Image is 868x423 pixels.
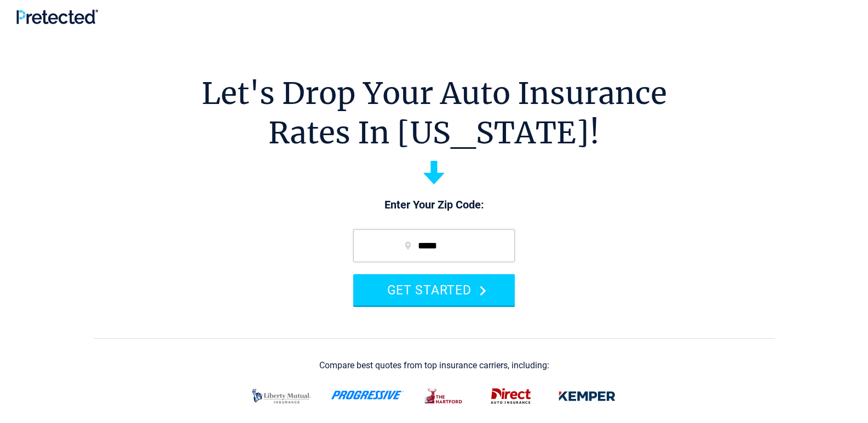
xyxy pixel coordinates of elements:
[319,361,549,370] div: Compare best quotes from top insurance carriers, including:
[331,391,404,399] img: progressive
[484,382,538,410] img: direct
[417,382,471,410] img: thehartford
[202,74,667,153] h1: Let's Drop Your Auto Insurance Rates In [US_STATE]!
[16,9,98,24] img: Pretected Logo
[551,382,623,410] img: kemper
[342,198,526,213] p: Enter Your Zip Code:
[245,382,318,410] img: liberty
[353,274,515,305] button: GET STARTED
[353,229,515,262] input: zip code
